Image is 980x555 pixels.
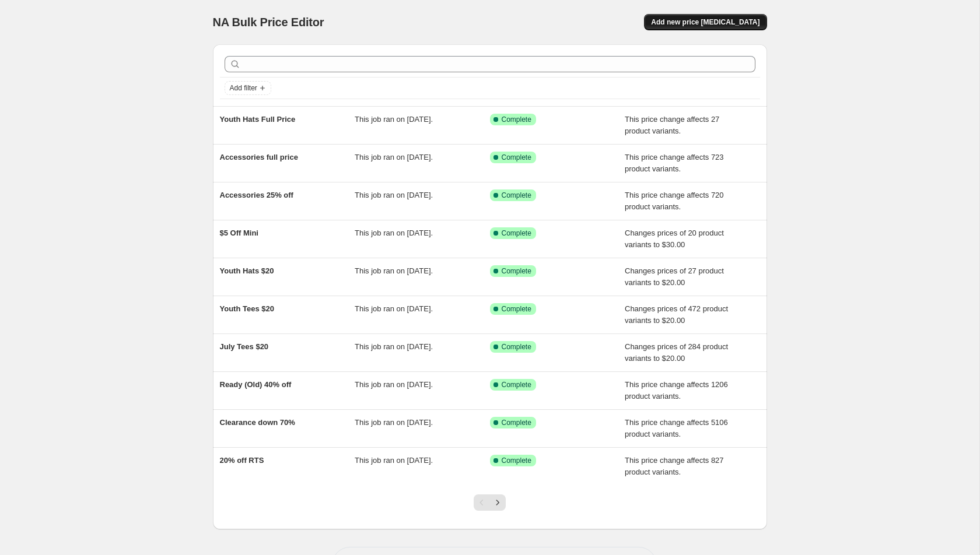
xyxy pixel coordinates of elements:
span: Complete [502,342,531,352]
span: This job ran on [DATE]. [355,304,433,313]
span: This price change affects 723 product variants. [625,153,724,173]
span: This price change affects 27 product variants. [625,115,719,135]
span: Changes prices of 27 product variants to $20.00 [625,266,724,287]
span: This job ran on [DATE]. [355,418,433,427]
span: This job ran on [DATE]. [355,342,433,351]
span: Youth Tees $20 [220,304,274,313]
span: 20% off RTS [220,456,264,465]
span: NA Bulk Price Editor [213,16,324,29]
span: Add new price [MEDICAL_DATA] [651,17,759,27]
span: Clearance down 70% [220,418,295,427]
span: Add filter [230,83,257,93]
span: Accessories 25% off [220,191,293,199]
span: This job ran on [DATE]. [355,229,433,237]
span: This job ran on [DATE]. [355,115,433,124]
nav: Pagination [474,494,506,511]
button: Add new price [MEDICAL_DATA] [644,14,766,30]
span: This job ran on [DATE]. [355,456,433,465]
span: This price change affects 5106 product variants. [625,418,728,438]
span: Youth Hats $20 [220,266,274,275]
span: Complete [502,456,531,465]
span: This price change affects 720 product variants. [625,191,724,211]
span: Ready (Old) 40% off [220,380,292,389]
span: This price change affects 1206 product variants. [625,380,728,401]
span: This price change affects 827 product variants. [625,456,724,476]
span: Changes prices of 20 product variants to $30.00 [625,229,724,249]
span: This job ran on [DATE]. [355,380,433,389]
span: Complete [502,115,531,124]
span: $5 Off Mini [220,229,258,237]
span: Youth Hats Full Price [220,115,296,124]
span: This job ran on [DATE]. [355,153,433,161]
span: July Tees $20 [220,342,269,351]
span: This job ran on [DATE]. [355,266,433,275]
span: Complete [502,380,531,389]
button: Add filter [225,81,271,95]
span: Complete [502,304,531,314]
span: Changes prices of 472 product variants to $20.00 [625,304,728,325]
button: Next [489,494,506,511]
span: Changes prices of 284 product variants to $20.00 [625,342,728,363]
span: This job ran on [DATE]. [355,191,433,199]
span: Complete [502,229,531,238]
span: Complete [502,418,531,427]
span: Complete [502,191,531,200]
span: Accessories full price [220,153,298,161]
span: Complete [502,153,531,162]
span: Complete [502,266,531,276]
